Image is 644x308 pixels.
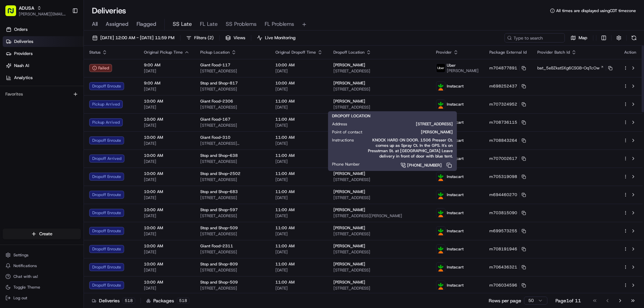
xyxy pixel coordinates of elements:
[144,62,190,68] span: 9:00 AM
[19,11,67,17] span: [PERSON_NAME][EMAIL_ADDRESS][PERSON_NAME][DOMAIN_NAME]
[275,123,323,128] span: [DATE]
[333,225,365,231] span: [PERSON_NAME]
[3,89,81,100] div: Favorites
[436,100,445,109] img: profile_instacart_ahold_partner.png
[200,135,230,140] span: Giant Food-310
[144,86,190,92] span: [DATE]
[333,231,425,237] span: [STREET_ADDRESS]
[447,68,479,73] span: [PERSON_NAME]
[333,207,365,212] span: [PERSON_NAME]
[447,264,464,270] span: Instacart
[333,105,425,110] span: [STREET_ADDRESS]
[333,286,425,291] span: [STREET_ADDRESS]
[489,264,517,270] span: m706436321
[447,174,464,179] span: Instacart
[489,156,517,161] span: m707002617
[200,213,265,219] span: [STREET_ADDRESS]
[332,162,360,167] span: Phone Number
[144,280,190,285] span: 10:00 AM
[489,65,517,71] span: m704877891
[436,82,445,90] img: profile_instacart_ahold_partner.png
[333,213,425,219] span: [STREET_ADDRESS][PERSON_NAME]
[332,137,354,143] span: Instructions
[200,159,265,164] span: [STREET_ADDRESS]
[200,280,238,285] span: Stop and Shop-509
[144,249,190,255] span: [DATE]
[275,80,323,86] span: 10:00 AM
[3,60,84,71] a: Nash AI
[144,213,190,219] span: [DATE]
[275,213,323,219] span: [DATE]
[275,280,323,285] span: 11:00 AM
[275,153,323,158] span: 11:00 AM
[333,261,365,267] span: [PERSON_NAME]
[200,171,240,176] span: Stop and Shop-2502
[144,99,190,104] span: 10:00 AM
[3,48,84,59] a: Providers
[275,135,323,140] span: 11:00 AM
[579,35,587,41] span: Map
[222,33,248,43] button: Views
[489,246,517,252] span: m708191946
[489,192,526,197] button: m694460270
[333,68,425,74] span: [STREET_ADDRESS]
[275,62,323,68] span: 10:00 AM
[447,83,464,89] span: Instacart
[14,51,33,57] span: Providers
[275,105,323,110] span: [DATE]
[275,189,323,194] span: 11:00 AM
[436,50,452,55] span: Provider
[200,141,265,146] span: [STREET_ADDRESS][PERSON_NAME]
[436,263,445,271] img: profile_instacart_ahold_partner.png
[333,99,365,104] span: [PERSON_NAME]
[358,121,453,127] span: [STREET_ADDRESS]
[3,272,81,281] button: Chat with us!
[3,293,81,303] button: Log out
[144,123,190,128] span: [DATE]
[144,141,190,146] span: [DATE]
[144,50,183,55] span: Original Pickup Time
[144,159,190,164] span: [DATE]
[200,195,265,200] span: [STREET_ADDRESS]
[200,20,218,28] span: FL Late
[106,20,128,28] span: Assigned
[447,228,464,234] span: Instacart
[371,162,453,169] a: [PHONE_NUMBER]
[144,195,190,200] span: [DATE]
[14,26,28,33] span: Orders
[333,189,365,194] span: [PERSON_NAME]
[173,20,192,28] span: SS Late
[447,283,464,288] span: Instacart
[14,63,29,69] span: Nash AI
[200,286,265,291] span: [STREET_ADDRESS]
[144,135,190,140] span: 10:00 AM
[489,120,517,125] span: m708736115
[177,298,190,304] div: 518
[489,138,526,143] button: m708843264
[144,286,190,291] span: [DATE]
[333,62,365,68] span: [PERSON_NAME]
[3,229,81,239] button: Create
[332,129,362,135] span: Point of contact
[200,80,238,86] span: Stop and Shop-817
[13,252,29,258] span: Settings
[489,264,526,270] button: m706436321
[489,297,521,304] p: Rows per page
[489,83,526,89] button: m698252437
[92,5,126,16] h1: Deliveries
[13,285,40,290] span: Toggle Theme
[200,249,265,255] span: [STREET_ADDRESS]
[226,20,257,28] span: SS Problems
[489,102,517,107] span: m707324952
[489,228,517,234] span: m699573255
[100,35,174,41] span: [DATE] 12:00 AM - [DATE] 11:59 PM
[89,64,112,72] div: Failed
[489,192,517,197] span: m694460270
[144,105,190,110] span: [DATE]
[200,68,265,74] span: [STREET_ADDRESS]
[3,3,69,19] button: ADUSA[PERSON_NAME][EMAIL_ADDRESS][PERSON_NAME][DOMAIN_NAME]
[13,263,37,268] span: Notifications
[436,281,445,290] img: profile_instacart_ahold_partner.png
[333,50,365,55] span: Dropoff Location
[365,137,453,159] span: KNOCK HARD ON DOOR. 1506 Presser Ct. comes up as Spray Ct. In the GPS. It's on Presstman St. at [...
